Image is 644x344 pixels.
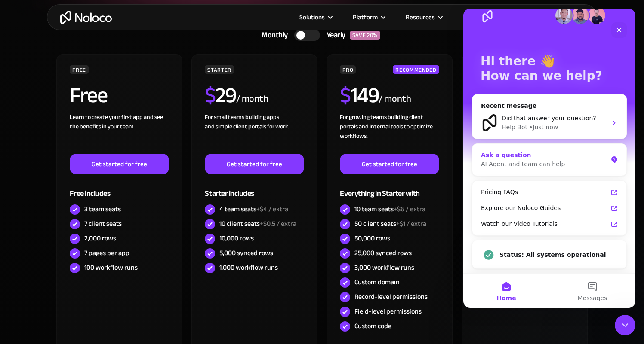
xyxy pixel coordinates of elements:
div: Status: All systems operational [36,242,154,251]
span: Home [33,286,52,292]
div: Everything in Starter with [340,174,439,202]
div: FREE [70,65,89,74]
div: 10 client seats [219,219,296,228]
div: Watch our Video Tutorials [18,211,144,220]
div: 50 client seats [354,219,426,228]
span: +$1 / extra [396,217,426,230]
div: 7 client seats [84,219,122,228]
div: SAVE 20% [350,31,380,40]
div: 25,000 synced rows [354,248,412,258]
div: Resources [395,12,452,23]
iframe: Intercom live chat [463,9,635,308]
div: Recent message [18,93,154,102]
p: How can we help? [17,60,155,75]
div: 10,000 rows [219,234,254,243]
h2: Free [70,85,107,106]
span: +$6 / extra [394,203,425,216]
div: Record-level permissions [354,292,428,301]
div: 10 team seats [354,204,425,214]
div: PRO [340,65,356,74]
div: Platform [342,12,395,23]
a: Pricing [452,12,493,23]
span: Messages [114,286,144,292]
a: home [60,11,112,24]
p: Hi there 👋 [17,46,155,60]
iframe: Intercom live chat [615,315,635,335]
a: Explore our Noloco Guides [12,192,160,207]
div: 2,000 rows [84,234,116,243]
img: Profile image for Help Bot [18,106,35,123]
div: Recent messageProfile image for Help BotDid that answer your question?Help Bot•Just now [9,85,163,131]
div: For growing teams building client portals and internal tools to optimize workflows. [340,113,439,154]
div: Custom code [354,321,391,331]
div: Status: All systems operational [9,232,163,261]
div: 50,000 rows [354,234,390,243]
div: 3,000 workflow runs [354,263,414,272]
div: Solutions [299,12,325,23]
div: Explore our Noloco Guides [18,195,144,204]
h2: 149 [340,85,379,106]
div: 100 workflow runs [84,263,138,272]
a: Watch our Video Tutorials [12,207,160,223]
span: +$4 / extra [256,203,288,216]
span: +$0.5 / extra [260,217,296,230]
div: For small teams building apps and simple client portals for work. ‍ [205,113,304,154]
div: 4 team seats [219,204,288,214]
a: Get started for free [340,154,439,174]
span: $ [205,75,216,116]
a: Get started for free [70,154,169,174]
div: • Just now [66,114,95,123]
div: / month [379,92,411,106]
div: Yearly [320,29,350,42]
div: Free includes [70,174,169,202]
a: Pricing FAQs [12,176,160,192]
span: Did that answer your question? [38,106,133,113]
span: $ [340,75,351,116]
div: Field-level permissions [354,307,422,316]
button: Messages [86,265,172,299]
div: Custom domain [354,277,400,287]
div: Pricing FAQs [18,179,144,188]
h2: 29 [205,85,236,106]
div: Resources [406,12,435,23]
div: RECOMMENDED [393,65,439,74]
div: Profile image for Help BotDid that answer your question?Help Bot•Just now [9,98,163,130]
div: Help Bot [38,114,64,123]
div: Close [148,14,163,29]
div: Starter includes [205,174,304,202]
a: Get started for free [205,154,304,174]
div: STARTER [205,65,234,74]
div: Ask a questionAI Agent and team can help [9,135,163,167]
div: 1,000 workflow runs [219,263,278,272]
div: Solutions [289,12,342,23]
div: Learn to create your first app and see the benefits in your team ‍ [70,113,169,154]
div: / month [236,92,268,106]
div: Platform [353,12,378,23]
div: Ask a question [18,142,144,151]
div: AI Agent and team can help [18,151,144,160]
div: Monthly [251,29,294,42]
div: 3 team seats [84,204,121,214]
div: 5,000 synced rows [219,248,273,258]
div: 7 pages per app [84,248,129,258]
